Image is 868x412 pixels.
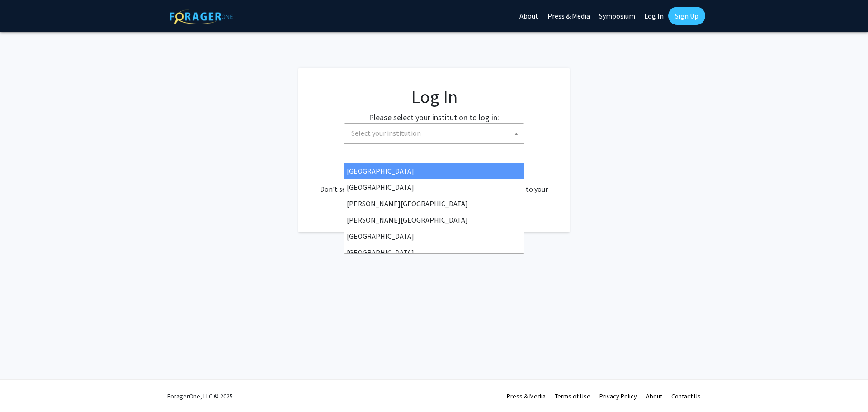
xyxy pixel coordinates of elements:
[668,7,705,25] a: Sign Up
[344,179,524,195] li: [GEOGRAPHIC_DATA]
[344,163,524,179] li: [GEOGRAPHIC_DATA]
[344,228,524,244] li: [GEOGRAPHIC_DATA]
[555,392,590,400] a: Terms of Use
[346,146,522,161] input: Search
[507,392,546,400] a: Press & Media
[316,86,552,108] h1: Log In
[599,392,637,400] a: Privacy Policy
[344,212,524,228] li: [PERSON_NAME][GEOGRAPHIC_DATA]
[167,380,233,412] div: ForagerOne, LLC © 2025
[344,244,524,260] li: [GEOGRAPHIC_DATA]
[671,392,701,400] a: Contact Us
[344,123,524,144] span: Select your institution
[316,162,552,205] div: No account? . Don't see your institution? about bringing ForagerOne to your institution.
[344,195,524,212] li: [PERSON_NAME][GEOGRAPHIC_DATA]
[7,371,38,405] iframe: Chat
[170,9,233,24] img: ForagerOne Logo
[369,111,499,123] label: Please select your institution to log in:
[351,128,421,137] span: Select your institution
[348,124,524,142] span: Select your institution
[646,392,662,400] a: About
